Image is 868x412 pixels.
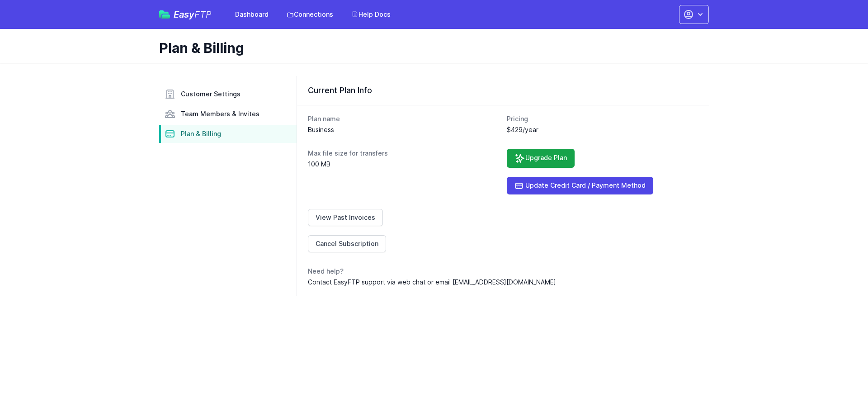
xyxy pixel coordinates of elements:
dt: Pricing [507,114,698,123]
a: Help Docs [346,6,396,23]
a: Plan & Billing [159,125,297,143]
span: Plan & Billing [181,129,221,138]
a: Cancel Subscription [308,235,386,252]
dt: Need help? [308,267,698,276]
a: Update Credit Card / Payment Method [507,177,653,194]
h3: Current Plan Info [308,85,698,96]
dd: Business [308,125,500,134]
a: Upgrade Plan [507,149,575,168]
h1: Plan & Billing [159,40,702,56]
dd: 100 MB [308,160,500,169]
span: Team Members & Invites [181,109,259,118]
dt: Max file size for transfers [308,149,500,158]
span: Customer Settings [181,90,241,99]
a: Dashboard [230,6,274,23]
img: easyftp_logo.png [159,10,170,19]
a: Connections [281,6,339,23]
a: View Past Invoices [308,209,383,226]
dd: Contact EasyFTP support via web chat or email [EMAIL_ADDRESS][DOMAIN_NAME] [308,278,698,287]
a: Customer Settings [159,85,297,103]
a: EasyFTP [159,10,212,19]
span: FTP [194,9,212,20]
dt: Plan name [308,114,500,123]
dd: $429/year [507,125,698,134]
a: Team Members & Invites [159,105,297,123]
span: Easy [174,10,212,19]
